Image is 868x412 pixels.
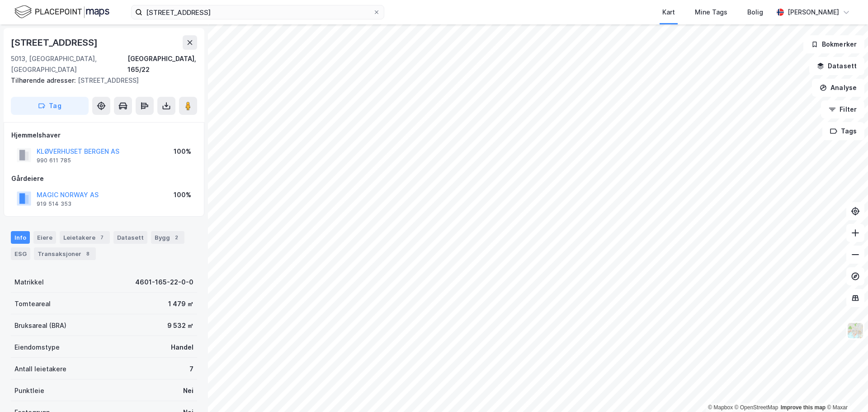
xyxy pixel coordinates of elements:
[747,7,763,18] div: Bolig
[821,100,864,118] button: Filter
[113,231,147,244] div: Datasett
[708,404,733,411] a: Mapbox
[11,35,99,50] div: [STREET_ADDRESS]
[167,320,193,331] div: 9 532 ㎡
[14,342,60,353] div: Eiendomstype
[172,233,181,242] div: 2
[695,7,727,18] div: Mine Tags
[171,342,193,353] div: Handel
[37,157,71,164] div: 990 611 785
[812,79,864,97] button: Analyse
[11,130,197,141] div: Hjemmelshaver
[823,369,868,412] iframe: Chat Widget
[14,4,109,20] img: logo.f888ab2527a4732fd821a326f86c7f29.svg
[37,200,71,208] div: 919 514 353
[142,5,373,19] input: Søk på adresse, matrikkel, gårdeiere, leietakere eller personer
[97,233,106,242] div: 7
[151,231,184,244] div: Bygg
[11,231,30,244] div: Info
[189,364,193,374] div: 7
[11,76,78,84] span: Tilhørende adresser:
[735,404,778,411] a: OpenStreetMap
[135,277,193,288] div: 4601-165-22-0-0
[11,75,190,86] div: [STREET_ADDRESS]
[14,364,66,374] div: Antall leietakere
[174,146,191,157] div: 100%
[662,7,675,18] div: Kart
[34,247,96,260] div: Transaksjoner
[14,385,44,396] div: Punktleie
[168,298,193,309] div: 1 479 ㎡
[14,298,51,309] div: Tomteareal
[803,35,864,53] button: Bokmerker
[11,53,127,75] div: 5013, [GEOGRAPHIC_DATA], [GEOGRAPHIC_DATA]
[14,277,44,288] div: Matrikkel
[174,189,191,200] div: 100%
[847,322,864,339] img: Z
[14,320,66,331] div: Bruksareal (BRA)
[11,173,197,184] div: Gårdeiere
[33,231,56,244] div: Eiere
[60,231,110,244] div: Leietakere
[809,57,864,75] button: Datasett
[83,249,92,258] div: 8
[822,122,864,140] button: Tags
[788,7,839,18] div: [PERSON_NAME]
[183,385,193,396] div: Nei
[127,53,198,75] div: [GEOGRAPHIC_DATA], 165/22
[823,369,868,412] div: Kontrollprogram for chat
[11,247,30,260] div: ESG
[11,97,89,115] button: Tag
[781,404,826,411] a: Improve this map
